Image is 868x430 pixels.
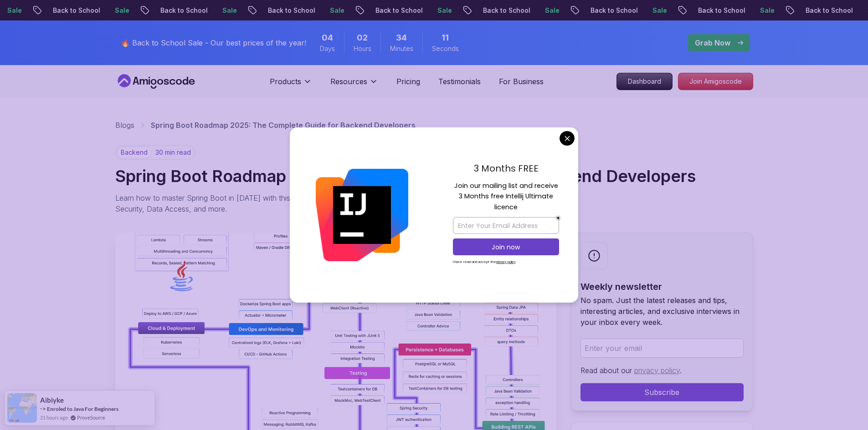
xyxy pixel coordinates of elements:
[46,6,108,15] p: Back to School
[390,44,413,53] span: Minutes
[117,147,152,158] p: backend
[617,73,672,90] p: Dashboard
[322,31,333,44] span: 4 Days
[261,6,323,15] p: Back to School
[580,339,744,358] input: Enter your email
[442,31,449,44] span: 11 Seconds
[538,6,567,15] p: Sale
[438,76,481,87] a: Testimonials
[432,44,459,53] span: Seconds
[153,6,215,15] p: Back to School
[115,192,524,214] p: Learn how to master Spring Boot in [DATE] with this complete roadmap covering Java fundamentals, ...
[77,414,105,421] a: ProveSource
[330,76,367,87] p: Resources
[396,76,420,87] a: Pricing
[695,37,730,48] p: Grab Now
[7,393,37,423] img: provesource social proof notification image
[108,6,137,15] p: Sale
[40,414,68,421] span: 21 hours ago
[330,76,378,94] button: Resources
[580,365,744,376] p: Read about our .
[368,6,430,15] p: Back to School
[580,295,744,328] p: No spam. Just the latest releases and tips, interesting articles, and exclusive interviews in you...
[476,6,538,15] p: Back to School
[115,167,753,185] h1: Spring Boot Roadmap 2025: The Complete Guide for Backend Developers
[323,6,352,15] p: Sale
[499,76,544,87] a: For Business
[320,44,335,53] span: Days
[691,6,753,15] p: Back to School
[430,6,459,15] p: Sale
[40,396,64,404] span: Aibiyke
[215,6,244,15] p: Sale
[616,73,673,90] a: Dashboard
[753,6,782,15] p: Sale
[396,31,407,44] span: 34 Minutes
[357,31,368,44] span: 2 Hours
[580,383,744,401] button: Subscribe
[115,120,134,131] a: Blogs
[155,148,191,157] p: 30 min read
[580,280,744,293] h2: Weekly newsletter
[583,6,645,15] p: Back to School
[270,76,312,94] button: Products
[678,73,753,90] p: Join Amigoscode
[354,44,371,53] span: Hours
[121,37,306,48] p: 🔥 Back to School Sale - Our best prices of the year!
[47,405,118,412] a: Enroled to Java For Beginners
[645,6,674,15] p: Sale
[151,120,416,131] p: Spring Boot Roadmap 2025: The Complete Guide for Backend Developers
[798,6,860,15] p: Back to School
[40,405,46,412] span: ->
[678,73,753,90] a: Join Amigoscode
[270,76,301,87] p: Products
[634,366,680,375] a: privacy policy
